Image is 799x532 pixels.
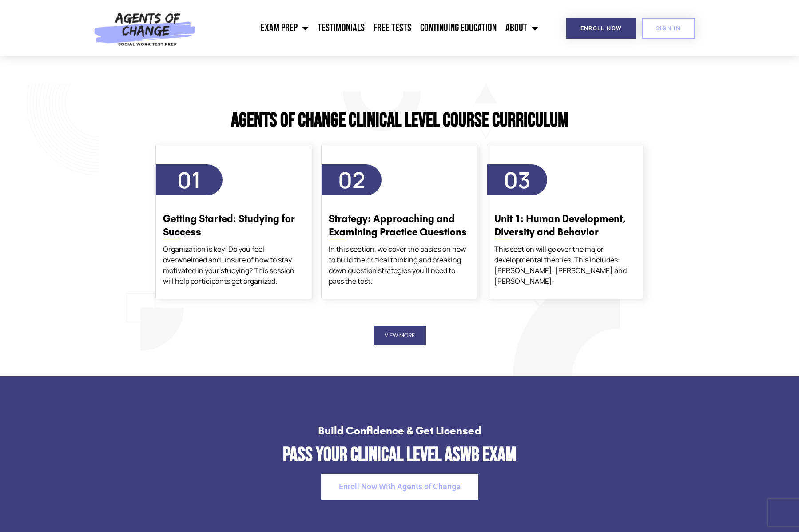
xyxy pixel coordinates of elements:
[163,212,305,239] h3: Getting Started: Studying for Success
[642,18,695,39] a: SIGN IN
[374,326,426,345] button: View More
[329,244,470,286] div: In this section, we cover the basics on how to build the critical thinking and breaking down ques...
[338,165,365,195] span: 02
[494,212,636,239] h3: Unit 1: Human Development, Diversity and Behavior
[566,18,636,39] a: Enroll Now
[201,17,543,39] nav: Menu
[339,483,461,491] span: Enroll Now With Agents of Change
[580,25,622,31] span: Enroll Now
[151,111,648,131] h2: Agents of Change Clinical Level Course Curriculum
[163,244,305,286] div: Organization is key! Do you feel overwhelmed and unsure of how to stay motivated in your studying...
[656,25,681,31] span: SIGN IN
[504,165,531,195] span: 03
[177,165,201,195] span: 01
[494,244,636,286] div: This section will go over the major developmental theories. This includes: [PERSON_NAME], [PERSON...
[49,445,750,465] h2: Pass Your Clinical Level ASWB Exam
[256,17,313,39] a: Exam Prep
[313,17,369,39] a: Testimonials
[321,474,478,500] a: Enroll Now With Agents of Change
[329,212,470,239] h3: Strategy: Approaching and Examining Practice Questions
[501,17,543,39] a: About
[49,425,750,436] h4: Build Confidence & Get Licensed
[369,17,416,39] a: Free Tests
[416,17,501,39] a: Continuing Education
